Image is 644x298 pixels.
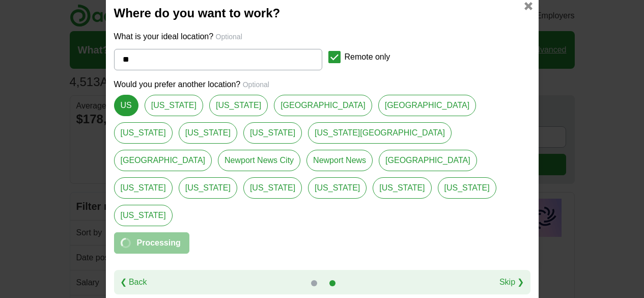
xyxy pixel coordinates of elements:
a: [US_STATE] [114,205,173,226]
a: Skip ❯ [499,276,524,288]
p: What is your ideal location? [114,31,530,43]
a: Newport News City [218,150,300,171]
a: [US_STATE] [438,177,496,199]
a: [US_STATE] [179,177,237,199]
span: Optional [216,33,242,41]
label: Remote only [345,51,390,63]
a: [GEOGRAPHIC_DATA] [379,150,477,171]
a: [GEOGRAPHIC_DATA] [274,95,372,116]
a: US [114,95,138,116]
h2: Where do you want to work? [114,4,530,22]
span: Optional [243,80,269,89]
a: ❮ Back [120,276,147,288]
a: [US_STATE] [243,177,302,199]
p: Would you prefer another location? [114,78,530,91]
a: [US_STATE][GEOGRAPHIC_DATA] [308,122,452,144]
a: [US_STATE] [243,122,302,144]
a: [GEOGRAPHIC_DATA] [378,95,477,116]
a: [US_STATE] [114,122,173,144]
a: [US_STATE] [179,122,237,144]
a: [US_STATE] [209,95,268,116]
a: Newport News [306,150,373,171]
a: [US_STATE] [373,177,431,199]
a: [US_STATE] [308,177,367,199]
a: [US_STATE] [114,177,173,199]
button: Processing [114,232,189,254]
a: [US_STATE] [145,95,203,116]
a: [GEOGRAPHIC_DATA] [114,150,212,171]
